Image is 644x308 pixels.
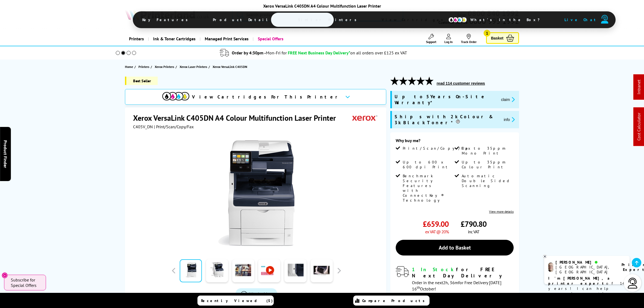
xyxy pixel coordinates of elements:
a: Ink & Toner Cartridges [148,32,200,46]
span: Ships with 2k Colour & 3k Black Toner* [395,114,499,126]
div: modal_delivery [396,266,514,291]
a: Compare Products [353,296,430,306]
button: promo-description [502,116,517,123]
img: Xerox VersaLink C405DN [203,140,309,246]
a: Support [426,34,436,44]
span: FREE Next Business Day Delivery* [288,50,350,55]
span: Automatic Double Sided Scanning [462,173,513,188]
span: What’s in the Box? [462,13,553,26]
span: Product Details [205,13,284,26]
img: cmyk-icon.svg [448,17,467,23]
a: Xerox VersaLink C405DN [213,64,249,70]
span: inc VAT [468,229,479,234]
a: Managed Print Services [200,32,253,46]
span: Print/Scan/Copy/Fax [403,146,472,151]
img: user-headset-light.svg [627,278,638,289]
span: Subscribe for Special Offers [11,277,41,288]
span: Mon-Fri for [266,50,287,55]
span: Product Finder [3,140,8,168]
a: Xerox Laser Printers [180,64,209,70]
span: Best Seller [125,77,158,85]
a: View more details [489,209,514,214]
div: [PERSON_NAME] [556,260,615,265]
span: 2h, 36m [443,280,458,285]
span: ex VAT @ 20% [425,229,449,234]
span: Recently Viewed (5) [201,298,273,303]
span: Similar Printers [290,13,368,26]
sup: th [417,285,420,290]
a: Basket 1 [486,32,519,44]
img: user-headset-duotone.svg [601,15,609,24]
span: Ink & Toner Cartridges [153,32,196,46]
span: Benchmark Security Features with ConnectKey® Technology [403,173,454,203]
span: View Cartridges [374,13,456,27]
button: Close [2,272,8,278]
p: of 14 years! I can help you choose the right product [548,276,626,302]
span: Order in the next for Free Delivery [DATE] 16 October! [412,280,501,291]
span: Printers [138,64,149,70]
div: Why buy me? [396,138,514,146]
span: Basket [491,34,503,42]
span: Xerox Printers [155,64,174,70]
a: Intranet [636,80,642,94]
img: Xerox [352,113,377,123]
span: Up to 35ppm Mono Print [462,146,513,156]
a: Special Offers [253,32,288,46]
div: on all orders over £125 ex VAT [350,50,407,55]
span: Order by 4:30pm - [232,50,287,55]
span: Log In [444,40,453,44]
a: Log In [444,34,453,44]
span: Xerox Laser Printers [180,64,207,70]
span: 1 In Stock [412,266,456,273]
span: 1 [484,30,490,37]
span: Up to 5 Years On-Site Warranty* [395,94,497,106]
a: Xerox Printers [155,64,176,70]
a: Add to Basket [396,240,514,255]
span: Compare Products [362,298,428,303]
a: Product_All_Videos [236,288,277,300]
span: £659.00 [423,219,449,229]
button: read 114 customer reviews [435,81,487,86]
div: [GEOGRAPHIC_DATA], [GEOGRAPHIC_DATA] [556,265,615,274]
span: Key Features [134,13,199,26]
a: Recently Viewed (5) [197,296,274,306]
span: Live Chat [564,17,598,22]
span: Up to 600 x 600 dpi Print [403,160,454,169]
span: Watch video [249,291,272,297]
span: Home [125,64,133,70]
span: Up to 35ppm Colour Print [462,160,513,169]
b: I'm [PERSON_NAME], a printer expert [548,276,611,286]
span: Support [426,40,436,44]
a: Printers [125,32,148,46]
h1: Xerox VersaLink C405DN A4 Colour Multifunction Laser Printer [133,113,341,123]
span: £790.80 [461,219,487,229]
span: C405V_DN [133,124,153,129]
div: Xerox VersaLink C405DN A4 Colour Multifunction Laser Printer [133,3,511,9]
button: promo-description [499,96,516,103]
span: Xerox VersaLink C405DN [213,64,247,70]
div: for FREE Next Day Delivery [412,266,514,279]
span: | Print/Scan/Copy/Fax [154,124,194,129]
a: Printers [138,64,151,70]
a: Home [125,64,134,70]
a: Track Order [461,34,477,44]
img: ashley-livechat.png [548,263,553,272]
span: View Cartridges For This Printer [192,94,341,100]
li: modal_delivery [108,48,519,58]
a: Cost Calculator [636,113,642,141]
img: View Cartridges [162,92,189,100]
